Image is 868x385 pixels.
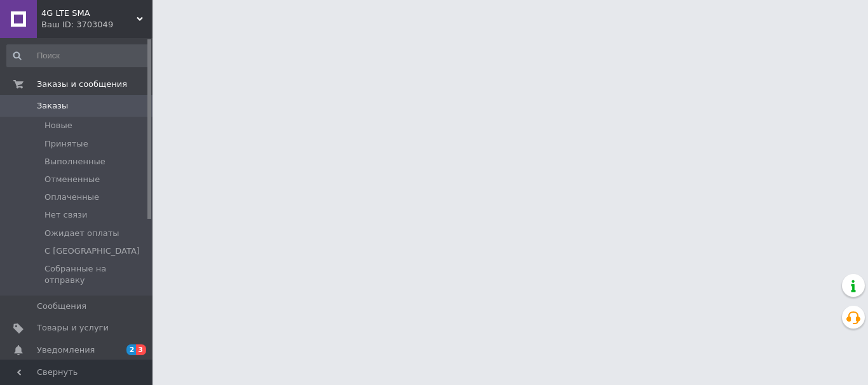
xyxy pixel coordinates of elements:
span: Собранные на отправку [44,263,149,286]
span: Товары и услуги [37,322,109,334]
span: 2 [126,344,137,355]
span: Заказы и сообщения [37,79,127,90]
span: Отмененные [44,174,100,185]
span: Сообщения [37,301,86,312]
span: Заказы [37,100,68,112]
span: Ожидает оплаты [44,228,119,239]
span: С [GEOGRAPHIC_DATA] [44,245,140,257]
span: Уведомления [37,344,95,356]
span: Новые [44,120,72,131]
input: Поиск [6,44,150,67]
span: Выполненные [44,156,105,167]
span: 3 [136,344,146,355]
span: Оплаченные [44,192,99,203]
span: Нет связи [44,209,87,221]
div: Ваш ID: 3703049 [41,19,153,30]
span: 4G LTE SMA [41,8,137,19]
span: Принятые [44,138,88,150]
